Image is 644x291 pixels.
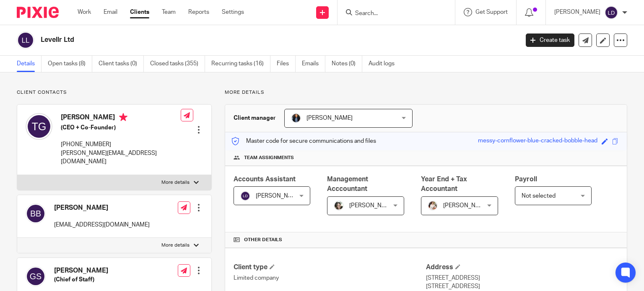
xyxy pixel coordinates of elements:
h5: (CEO + Co-Founder) [61,124,181,132]
p: Limited company [234,274,426,282]
p: [EMAIL_ADDRESS][DOMAIN_NAME] [54,221,150,229]
img: Pixie [17,7,59,18]
img: svg%3E [605,6,618,19]
div: messy-cornflower-blue-cracked-bobble-head [478,136,597,146]
span: [PERSON_NAME] [349,203,395,209]
a: Create task [526,33,574,47]
i: Primary [119,113,127,121]
h4: Address [426,263,618,272]
a: Emails [302,56,325,72]
p: More details [161,242,190,249]
img: barbara-raine-.jpg [334,201,344,211]
h3: Client manager [234,114,276,122]
a: Files [277,56,296,72]
a: Audit logs [369,56,401,72]
p: [STREET_ADDRESS] [426,282,618,291]
h4: [PERSON_NAME] [54,266,150,275]
img: svg%3E [26,113,52,140]
p: [STREET_ADDRESS] [426,274,618,282]
img: Kayleigh%20Henson.jpeg [428,201,438,211]
h4: [PERSON_NAME] [61,113,181,124]
a: Details [17,56,42,72]
img: martin-hickman.jpg [291,113,301,123]
p: More details [161,179,190,186]
span: Team assignments [244,155,294,161]
span: Year End + Tax Accountant [421,176,467,192]
a: Notes (0) [332,56,362,72]
a: Email [104,8,117,16]
span: [PERSON_NAME] [256,193,302,199]
span: [PERSON_NAME] [306,115,353,121]
p: [PERSON_NAME] [554,8,600,16]
span: Not selected [522,193,556,199]
img: svg%3E [17,31,34,49]
img: svg%3E [240,191,250,201]
a: Recurring tasks (16) [211,56,270,72]
h5: (Chief of Staff) [54,276,150,284]
span: Management Acccountant [327,176,368,192]
span: Payroll [515,176,537,183]
a: Closed tasks (355) [150,56,205,72]
p: Client contacts [17,89,212,96]
span: [PERSON_NAME] [443,203,489,209]
h4: Client type [234,263,426,272]
a: Work [78,8,91,16]
h4: [PERSON_NAME] [54,203,150,212]
span: Get Support [475,9,508,15]
a: Clients [130,8,149,16]
span: Other details [244,237,282,243]
input: Search [354,10,430,18]
a: Team [162,8,176,16]
img: svg%3E [26,266,46,286]
p: [PHONE_NUMBER] [61,140,181,149]
h2: Levellr Ltd [41,36,419,44]
a: Settings [222,8,244,16]
a: Client tasks (0) [99,56,144,72]
a: Reports [188,8,209,16]
span: Accounts Assistant [234,176,296,183]
p: Master code for secure communications and files [231,137,376,145]
p: More details [225,89,627,96]
a: Open tasks (8) [48,56,92,72]
p: [PERSON_NAME][EMAIL_ADDRESS][DOMAIN_NAME] [61,149,181,166]
img: svg%3E [26,203,46,224]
